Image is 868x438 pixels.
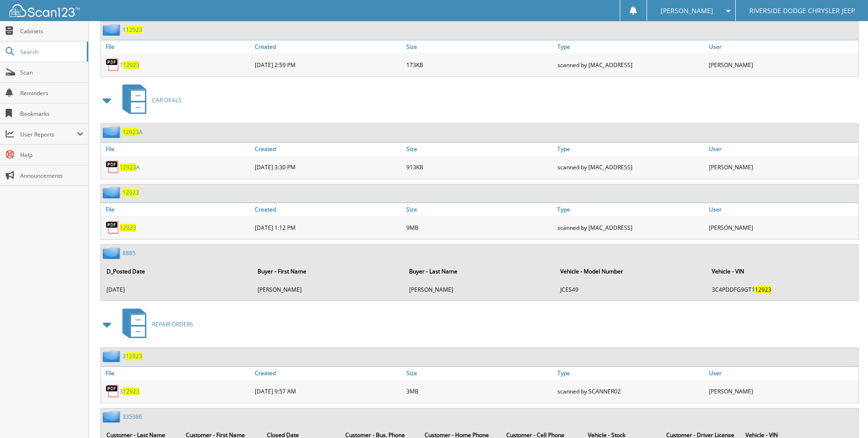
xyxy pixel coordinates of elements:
span: 12923 [755,286,771,294]
span: CAR DEALS [152,96,182,104]
a: 12923 [120,224,136,232]
a: 12923A [122,128,143,136]
td: JCES49 [556,282,706,297]
a: File [101,203,252,216]
span: Help [20,151,84,159]
div: [DATE] 3:30 PM [252,158,404,176]
div: scanned by [MAC_ADDRESS] [555,218,707,237]
div: 3MB [404,382,556,400]
span: User Reports [20,130,77,138]
span: Announcements [20,172,84,180]
a: Type [555,143,707,155]
td: [PERSON_NAME] [404,282,555,297]
div: scanned by [MAC_ADDRESS] [555,158,707,176]
td: [DATE] [102,282,252,297]
a: User [707,143,858,155]
div: scanned by [MAC_ADDRESS] [555,55,707,74]
a: 335986 [122,413,142,421]
div: [DATE] 2:59 PM [252,55,404,74]
div: [PERSON_NAME] [707,158,858,176]
div: 913KB [404,158,556,176]
a: File [101,40,252,53]
th: D_Posted Date [102,262,252,281]
span: Search [20,48,82,56]
th: Vehicle - Model Number [556,262,706,281]
a: Size [404,203,556,216]
a: 112923 [122,26,142,34]
span: Bookmarks [20,110,84,118]
img: folder2.png [103,411,122,423]
iframe: Chat Widget [821,393,868,438]
th: Vehicle - VIN [707,262,857,281]
span: 12923 [122,128,139,136]
a: Size [404,143,556,155]
a: Created [252,367,404,379]
a: File [101,143,252,155]
div: [PERSON_NAME] [707,55,858,74]
span: Scan [20,68,84,76]
a: CAR DEALS [117,82,182,119]
img: folder2.png [103,350,122,362]
div: scanned by SCANNER02 [555,382,707,400]
a: REPAIR ORDERS [117,306,193,343]
img: PDF.png [106,160,120,174]
a: User [707,203,858,216]
div: [DATE] 1:12 PM [252,218,404,237]
a: Size [404,367,556,379]
img: PDF.png [106,384,120,398]
div: 173KB [404,55,556,74]
td: 3C4PDDFG9GT1 [707,282,857,297]
span: [PERSON_NAME] [661,8,713,14]
div: [PERSON_NAME] [707,382,858,400]
a: File [101,367,252,379]
span: 12923 [126,26,142,34]
span: RIVERSIDE DODGE CHRYSLER JEEP [749,8,855,14]
img: folder2.png [103,187,122,198]
span: Reminders [20,89,84,97]
a: User [707,40,858,53]
th: Buyer - Last Name [404,262,555,281]
div: 9MB [404,218,556,237]
a: Size [404,40,556,53]
img: PDF.png [106,58,120,72]
img: scan123-logo-white.svg [9,4,80,17]
a: Type [555,367,707,379]
a: Created [252,143,404,155]
span: 12923 [120,163,136,171]
img: folder2.png [103,247,122,259]
a: 112923 [120,61,139,69]
a: 8885 [122,249,136,257]
span: 12923 [123,61,139,69]
div: [DATE] 9:57 AM [252,382,404,400]
a: 312923 [122,352,142,360]
a: Type [555,203,707,216]
th: Buyer - First Name [253,262,403,281]
img: folder2.png [103,24,122,36]
a: 12923 [122,189,139,196]
div: [PERSON_NAME] [707,218,858,237]
img: PDF.png [106,220,120,234]
a: Created [252,203,404,216]
td: [PERSON_NAME] [253,282,403,297]
span: 12923 [123,387,139,395]
span: 12923 [126,352,142,360]
a: Type [555,40,707,53]
a: 312923 [120,387,139,395]
a: User [707,367,858,379]
img: folder2.png [103,126,122,138]
a: Created [252,40,404,53]
a: 12923A [120,163,140,171]
span: REPAIR ORDERS [152,320,193,328]
span: Cabinets [20,27,84,35]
